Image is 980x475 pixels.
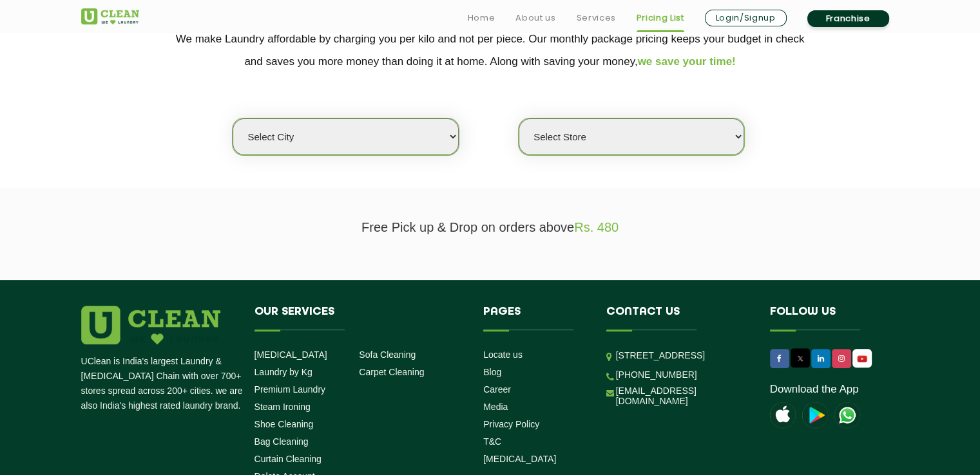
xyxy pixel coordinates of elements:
[854,352,870,366] img: UClean Laundry and Dry Cleaning
[81,8,139,24] img: UClean Laundry and Dry Cleaning
[81,220,899,235] p: Free Pick up & Drop on orders above
[81,28,899,73] p: We make Laundry affordable by charging you per kilo and not per piece. Our monthly package pricin...
[81,354,245,413] p: UClean is India's largest Laundry & [MEDICAL_DATA] Chain with over 700+ stores spread across 200+...
[834,402,860,428] img: UClean Laundry and Dry Cleaning
[770,306,883,330] h4: Follow us
[359,349,416,360] a: Sofa Cleaning
[770,402,796,428] img: apple-icon.png
[255,454,322,464] a: Curtain Cleaning
[616,369,697,380] a: [PHONE_NUMBER]
[483,454,556,464] a: [MEDICAL_DATA]
[483,384,511,395] a: Career
[483,419,539,429] a: Privacy Policy
[483,349,523,360] a: Locate us
[770,383,859,396] a: Download the App
[705,10,787,26] a: Login/Signup
[255,436,309,447] a: Bag Cleaning
[483,367,501,377] a: Blog
[606,306,751,330] h4: Contact us
[807,10,889,27] a: Franchise
[468,10,495,26] a: Home
[576,10,615,26] a: Services
[255,306,465,330] h4: Our Services
[255,419,314,429] a: Shoe Cleaning
[255,367,312,377] a: Laundry by Kg
[638,55,736,68] span: we save your time!
[81,306,220,344] img: logo.png
[255,349,327,360] a: [MEDICAL_DATA]
[359,367,424,377] a: Carpet Cleaning
[616,386,751,406] a: [EMAIL_ADDRESS][DOMAIN_NAME]
[483,306,587,330] h4: Pages
[616,348,751,363] p: [STREET_ADDRESS]
[255,384,326,395] a: Premium Laundry
[802,402,828,428] img: playstoreicon.png
[637,10,684,26] a: Pricing List
[483,402,508,412] a: Media
[574,220,619,234] span: Rs. 480
[515,10,555,26] a: About us
[255,402,311,412] a: Steam Ironing
[483,436,501,447] a: T&C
